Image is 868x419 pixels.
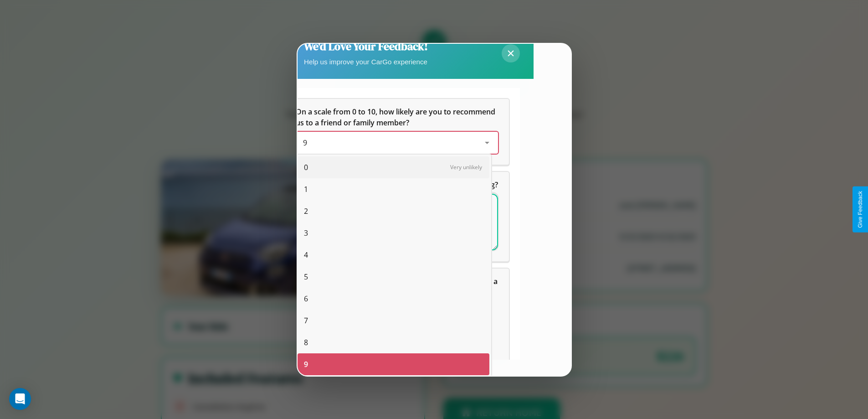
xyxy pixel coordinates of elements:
[285,99,509,165] div: On a scale from 0 to 10, how likely are you to recommend us to a friend or family member?
[298,310,489,331] div: 7
[298,222,489,244] div: 3
[296,106,498,128] h5: On a scale from 0 to 10, how likely are you to recommend us to a friend or family member?
[450,163,482,171] span: Very unlikely
[298,288,489,310] div: 6
[304,206,308,217] span: 2
[304,271,308,282] span: 5
[304,337,308,348] span: 8
[304,184,308,195] span: 1
[296,180,498,190] span: What can we do to make your experience more satisfying?
[298,375,489,397] div: 10
[857,191,863,228] div: Give Feedback
[296,107,497,128] span: On a scale from 0 to 10, how likely are you to recommend us to a friend or family member?
[304,249,308,260] span: 4
[298,156,489,178] div: 0
[304,293,308,304] span: 6
[304,359,308,370] span: 9
[298,331,489,353] div: 8
[298,200,489,222] div: 2
[298,244,489,266] div: 4
[304,315,308,326] span: 7
[298,266,489,288] div: 5
[304,56,428,68] p: Help us improve your CarGo experience
[9,388,31,410] div: Open Intercom Messenger
[304,162,308,173] span: 0
[298,353,489,375] div: 9
[296,132,498,154] div: On a scale from 0 to 10, how likely are you to recommend us to a friend or family member?
[304,228,308,238] span: 3
[304,39,428,54] h2: We'd Love Your Feedback!
[298,178,489,200] div: 1
[296,276,499,297] span: Which of the following features do you value the most in a vehicle?
[303,138,307,148] span: 9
